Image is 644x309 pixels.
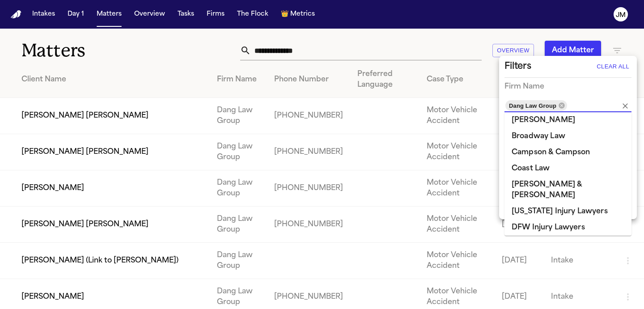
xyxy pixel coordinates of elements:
[504,236,631,252] li: DJA Trials
[619,100,631,112] button: Clear
[631,174,632,175] button: Open
[505,100,567,111] div: Dang Law Group
[504,144,631,161] li: Campson & Campson
[504,203,631,220] li: [US_STATE] Injury Lawyers
[504,128,631,144] li: Broadway Law
[504,220,631,236] li: DFW Injury Lawyers
[505,101,560,111] span: Dang Law Group
[504,112,631,128] li: [PERSON_NAME]
[631,139,632,141] button: Open
[631,208,632,210] button: Open
[504,161,631,177] li: Coast Law
[504,177,631,203] li: [PERSON_NAME] & [PERSON_NAME]
[631,105,632,107] button: Close
[594,59,631,74] button: Clear All
[504,81,544,92] h3: Firm Name
[504,59,531,74] h2: Filters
